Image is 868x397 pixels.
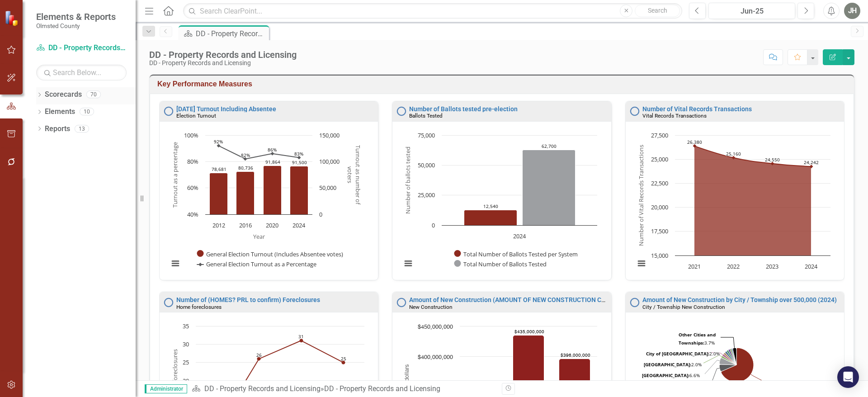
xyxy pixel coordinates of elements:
text: 75,000 [418,131,435,139]
img: No Information [629,297,640,308]
text: 2016 [239,221,252,229]
text: 26 [256,352,262,358]
div: 70 [86,91,101,99]
path: 2024, 62,700. Total Number of Ballots Tested. [523,150,576,225]
text: 91,864 [265,159,280,165]
text: Turnout as number of voters [346,145,362,205]
path: City of Stewartville, 7,952,600. [722,354,736,365]
img: No Information [163,106,174,117]
button: Show Total Number of Ballots Tested [454,260,557,268]
path: 2012, 92. General Election Turnout as a Percentage. [217,144,221,147]
path: 2020, 91,864. General Election Turnout (Includes Absentee votes). [264,165,282,214]
text: 100,000 [319,157,340,165]
text: Turnout as a percentage [171,142,179,208]
path: 2016, 80,736. General Election Turnout (Includes Absentee votes). [236,171,255,214]
text: 22,500 [651,179,668,187]
path: City of Rochester, 271,035,400. [721,348,754,382]
div: Double-Click to Edit [159,101,378,280]
button: View chart menu, Chart [169,257,182,270]
h3: Key Performance Measures [157,80,849,88]
text: $400,000,000 [418,354,453,360]
span: Search [648,7,667,14]
path: Rochester Township, 26,166,500. [719,358,736,365]
button: Show General Election Turnout (Includes Absentee votes) [197,250,361,258]
a: Amount of New Construction (AMOUNT OF NEW CONSTRUCTION COSTS) [409,296,620,303]
text: 30 [183,340,189,348]
text: 25,000 [418,191,435,199]
g: General Election Turnout (Includes Absentee votes), series 1 of 2. Bar series with 4 bars. Y axis... [210,165,308,214]
img: No Information [163,297,174,308]
div: Chart. Highcharts interactive chart. [164,131,373,278]
img: ClearPoint Strategy [4,9,21,27]
text: 2024 [513,232,526,240]
a: Number of Vital Records Transactions [642,105,752,113]
div: Double-Click to Edit [392,101,611,280]
path: Oronoco Township, 7,961,300. [721,356,736,365]
text: 68.5% [769,380,845,386]
small: Olmsted County [36,22,116,29]
text: 2021 [688,262,701,270]
path: 2023, 24,550. Number of Vital Records Transactions. [770,162,774,165]
a: Scorecards [45,90,82,100]
text: 25 [341,355,346,362]
text: 2024 [292,221,306,229]
text: 20,000 [651,203,668,211]
a: Amount of New Construction by City / Township over 500,000 (2024) [642,296,837,303]
text: 91,500 [292,159,307,165]
text: 2024 [805,262,818,270]
button: View chart menu, Chart [635,257,648,270]
text: Year [253,232,265,241]
text: 2020 [266,221,278,229]
text: 24,550 [765,156,780,163]
text: 100% [184,131,198,139]
img: No Information [629,106,640,117]
a: Number of Ballots tested pre-election [409,105,518,113]
text: 25 [183,358,189,366]
text: 27,500 [651,131,668,139]
text: 12,540 [483,203,498,209]
text: 2.0% [644,361,702,368]
button: View chart menu, Chart [402,257,415,270]
small: Vital Records Transactions [642,113,707,119]
text: 50,000 [319,184,336,192]
div: 10 [80,108,94,116]
text: Number of Vital Records Transactions [637,145,645,246]
path: 2024, 25. Number of Foreclosures. [342,361,345,364]
svg: Interactive chart [630,131,835,278]
img: No Information [396,297,407,308]
small: Election Turnout [176,113,216,119]
a: Reports [45,124,70,134]
path: 2024, 12,540. Total Number of Ballots Tested per System. [464,210,517,225]
path: 2023, 31. Number of Foreclosures. [300,339,303,343]
path: 2012, 78,681. General Election Turnout (Includes Absentee votes). [210,173,228,214]
div: DD - Property Records and Licensing [149,50,297,60]
input: Search Below... [36,65,127,80]
text: 50,000 [418,161,435,169]
a: [DATE] Turnout Including Absentee [176,105,276,113]
text: 0 [432,221,435,229]
button: Show General Election Turnout as a Percentage [197,260,331,268]
div: 13 [75,125,89,132]
text: 25,000 [651,155,668,163]
input: Search ClearPoint... [183,3,682,19]
div: Open Intercom Messenger [837,366,859,388]
text: 35 [183,322,189,330]
path: 2022, 26. Number of Foreclosures. [257,357,261,361]
text: 82% [241,152,250,158]
div: Double-Click to Edit [625,101,844,280]
small: Ballots Tested [409,113,443,119]
text: 40% [187,210,198,218]
tspan: Other Cities and Townships: [679,331,716,346]
button: JH [844,3,860,19]
path: Other Cities and Townships, 14,580,700. [733,348,736,365]
div: DD - Property Records and Licensing [149,60,297,66]
small: City / Township New Construction [642,304,725,310]
text: 150,000 [319,131,340,139]
text: 2.0% [646,350,720,357]
text: 20 [183,377,189,385]
span: Administrator [145,384,187,393]
text: 26,380 [687,139,702,145]
tspan: City of [GEOGRAPHIC_DATA]: [646,350,709,357]
text: 24,242 [804,159,819,165]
